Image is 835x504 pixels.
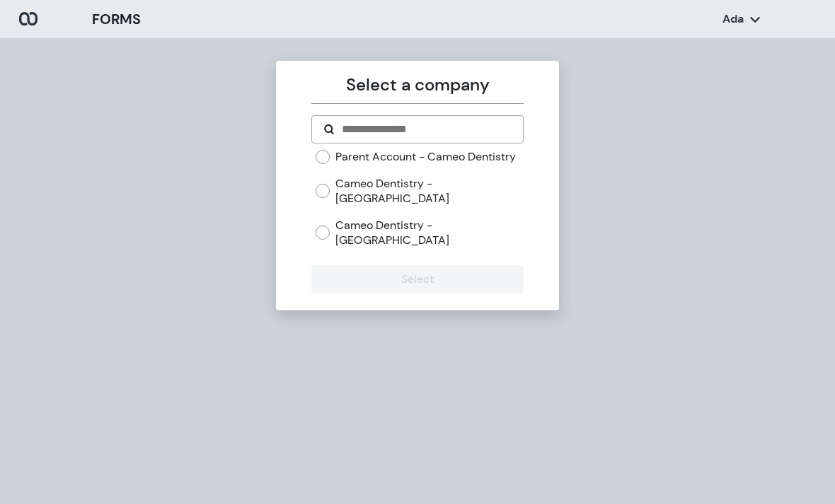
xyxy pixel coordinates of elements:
[311,72,523,98] p: Select a company
[335,218,523,248] label: Cameo Dentistry - [GEOGRAPHIC_DATA]
[335,176,523,206] label: Cameo Dentistry - [GEOGRAPHIC_DATA]
[311,265,523,293] button: Select
[335,149,516,165] label: Parent Account - Cameo Dentistry
[340,121,511,138] input: Search
[722,11,744,27] p: Ada
[92,8,141,30] h3: FORMS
